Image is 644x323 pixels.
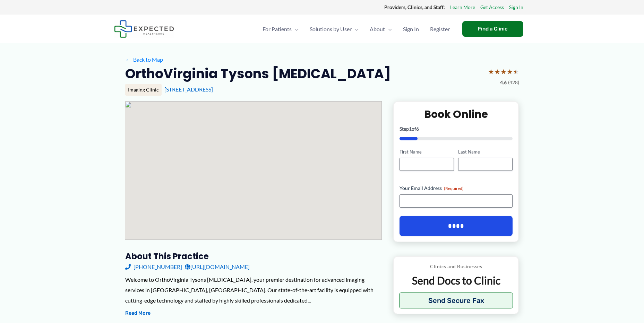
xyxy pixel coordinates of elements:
a: [URL][DOMAIN_NAME] [185,262,250,272]
span: Sign In [403,17,419,41]
a: [STREET_ADDRESS] [164,86,213,93]
span: ★ [513,65,519,78]
span: Menu Toggle [292,17,299,41]
a: Sign In [397,17,424,41]
button: Send Secure Fax [399,293,513,308]
span: (428) [508,78,519,87]
label: First Name [400,149,454,155]
span: About [370,17,385,41]
span: Solutions by User [310,17,352,41]
div: Imaging Clinic [125,84,162,96]
span: Register [430,17,450,41]
span: ★ [488,65,494,78]
div: Welcome to OrthoVirginia Tysons [MEDICAL_DATA], your premier destination for advanced imaging ser... [125,274,382,305]
span: ★ [500,65,507,78]
p: Send Docs to Clinic [399,274,513,287]
nav: Primary Site Navigation [257,17,455,41]
a: Find a Clinic [462,21,523,37]
span: 6 [416,126,419,132]
a: Register [424,17,455,41]
span: (Required) [444,186,464,191]
a: Sign In [509,3,523,12]
button: Read More [125,309,151,317]
span: Menu Toggle [385,17,392,41]
strong: Providers, Clinics, and Staff: [384,4,445,10]
img: Expected Healthcare Logo - side, dark font, small [114,20,174,38]
p: Clinics and Businesses [399,262,513,271]
span: 4.6 [500,78,507,87]
span: Menu Toggle [352,17,359,41]
a: Learn More [450,3,475,12]
h2: Book Online [400,107,513,121]
a: Get Access [480,3,504,12]
span: ★ [494,65,500,78]
span: ★ [507,65,513,78]
a: AboutMenu Toggle [364,17,397,41]
span: 1 [409,126,412,132]
a: [PHONE_NUMBER] [125,262,182,272]
a: Solutions by UserMenu Toggle [304,17,364,41]
h3: About this practice [125,251,382,262]
a: ←Back to Map [125,54,163,65]
label: Your Email Address [400,185,513,192]
span: For Patients [263,17,292,41]
span: ← [125,56,132,63]
h2: OrthoVirginia Tysons [MEDICAL_DATA] [125,65,391,82]
label: Last Name [458,149,513,155]
p: Step of [400,126,513,131]
a: For PatientsMenu Toggle [257,17,304,41]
